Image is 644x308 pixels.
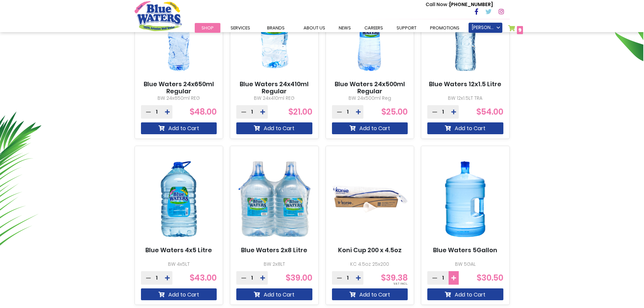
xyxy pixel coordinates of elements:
[135,1,182,31] a: store logo
[426,1,449,8] span: Call Now :
[332,288,408,300] button: Add to Cart
[332,261,408,268] p: KC 4.5oz 25x200
[145,246,212,254] a: Blue Waters 4x5 Litre
[390,23,423,33] a: support
[381,106,408,117] span: $25.00
[141,261,217,268] p: BW 4x5LT
[427,95,503,102] p: BW 12x1.5LT TRA
[426,1,493,8] p: [PHONE_NUMBER]
[427,122,503,134] button: Add to Cart
[231,25,250,31] span: Services
[429,80,501,88] a: Blue Waters 12x1.5 Litre
[477,272,503,283] span: $30.50
[508,25,523,35] a: 9
[236,288,312,300] button: Add to Cart
[469,23,502,33] a: [PERSON_NAME]
[236,152,312,247] img: Blue Waters 2x8 Litre
[427,152,503,247] img: Blue Waters 5Gallon
[236,95,312,102] p: BW 24x410ml REG
[332,23,358,33] a: News
[381,272,408,283] span: $39.38
[297,23,332,33] a: about us
[141,80,217,95] a: Blue Waters 24x650ml Regular
[358,23,390,33] a: careers
[141,95,217,102] p: BW 24x650ml REG
[267,25,285,31] span: Brands
[332,95,408,102] p: BW 24x500ml Reg
[236,80,312,95] a: Blue Waters 24x410ml Regular
[241,246,307,254] a: Blue Waters 2x8 Litre
[433,246,497,254] a: Blue Waters 5Gallon
[288,106,312,117] span: $21.00
[427,288,503,300] button: Add to Cart
[201,25,214,31] span: Shop
[141,288,217,300] button: Add to Cart
[236,122,312,134] button: Add to Cart
[190,272,217,283] span: $43.00
[518,27,522,33] span: 9
[476,106,503,117] span: $54.00
[141,122,217,134] button: Add to Cart
[236,261,312,268] p: BW 2x8LT
[332,80,408,95] a: Blue Waters 24x500ml Regular
[190,106,217,117] span: $48.00
[141,152,217,247] img: Blue Waters 4x5 Litre
[338,246,402,254] a: Koni Cup 200 x 4.5oz
[427,261,503,268] p: BW 5GAL
[423,23,466,33] a: Promotions
[332,152,408,247] img: Koni Cup 200 x 4.5oz
[286,272,312,283] span: $39.00
[332,122,408,134] button: Add to Cart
